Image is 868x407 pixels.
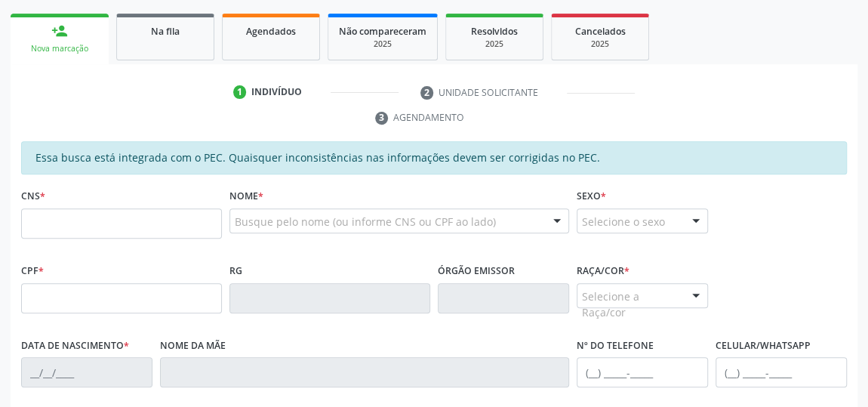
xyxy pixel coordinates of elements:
[457,39,532,50] div: 2025
[562,39,638,50] div: 2025
[577,357,708,387] input: (__) _____-_____
[246,25,296,38] span: Agendados
[229,185,263,208] label: Nome
[577,185,606,208] label: Sexo
[21,335,129,358] label: Data de nascimento
[229,260,242,283] label: RG
[21,141,847,174] div: Essa busca está integrada com o PEC. Quaisquer inconsistências nas informações devem ser corrigid...
[575,25,626,38] span: Cancelados
[339,39,426,50] div: 2025
[716,335,811,358] label: Celular/WhatsApp
[577,335,654,358] label: Nº do Telefone
[582,214,665,230] span: Selecione o sexo
[716,357,847,387] input: (__) _____-_____
[577,260,629,283] label: Raça/cor
[339,25,426,38] span: Não compareceram
[235,214,496,230] span: Busque pelo nome (ou informe CNS ou CPF ao lado)
[582,288,677,320] span: Selecione a Raça/cor
[160,335,226,358] label: Nome da mãe
[151,25,180,38] span: Na fila
[21,260,44,283] label: CPF
[21,185,45,208] label: CNS
[21,43,98,54] div: Nova marcação
[471,25,518,38] span: Resolvidos
[51,23,68,39] div: person_add
[21,357,152,387] input: __/__/____
[438,260,515,283] label: Órgão emissor
[251,85,302,99] div: Indivíduo
[233,85,247,99] div: 1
